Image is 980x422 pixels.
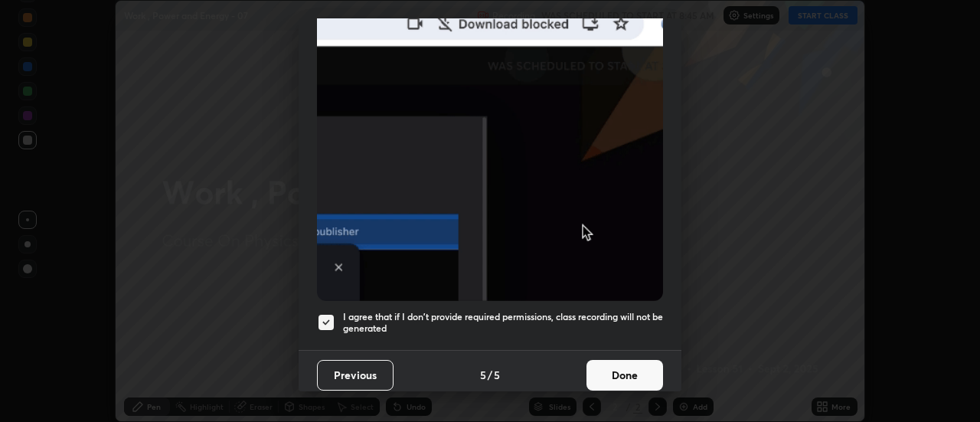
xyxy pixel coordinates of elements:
h4: 5 [480,367,486,383]
button: Previous [317,360,394,391]
h4: 5 [494,367,500,383]
h4: / [488,367,492,383]
button: Done [586,360,663,391]
h5: I agree that if I don't provide required permissions, class recording will not be generated [343,311,663,335]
